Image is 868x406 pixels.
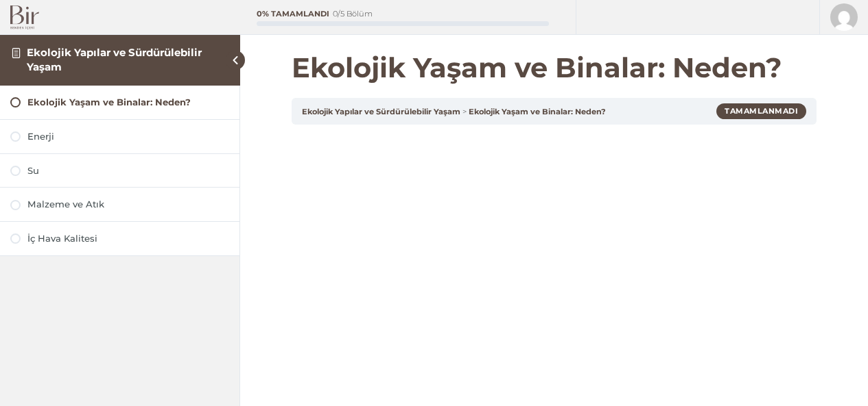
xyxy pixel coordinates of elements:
[292,51,817,84] h1: Ekolojik Yaşam ve Binalar: Neden?
[27,130,229,143] div: Enerji
[469,107,606,116] a: Ekolojik Yaşam ve Binalar: Neden?
[27,46,202,73] a: Ekolojik Yapılar ve Sürdürülebilir Yaşam
[302,107,460,116] a: Ekolojik Yapılar ve Sürdürülebilir Yaşam
[10,5,39,29] img: Bir Logo
[333,10,373,18] div: 0/5 Bölüm
[10,198,229,211] a: Malzeme ve Atık
[10,164,229,177] a: Su
[10,130,229,143] a: Enerji
[716,103,806,118] div: Tamamlanmadı
[27,96,229,109] div: Ekolojik Yaşam ve Binalar: Neden?
[27,232,229,245] div: İç Hava Kalitesi
[27,198,229,211] div: Malzeme ve Atık
[257,10,329,18] div: 0% Tamamlandı
[10,96,229,109] a: Ekolojik Yaşam ve Binalar: Neden?
[10,232,229,245] a: İç Hava Kalitesi
[27,164,229,177] div: Su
